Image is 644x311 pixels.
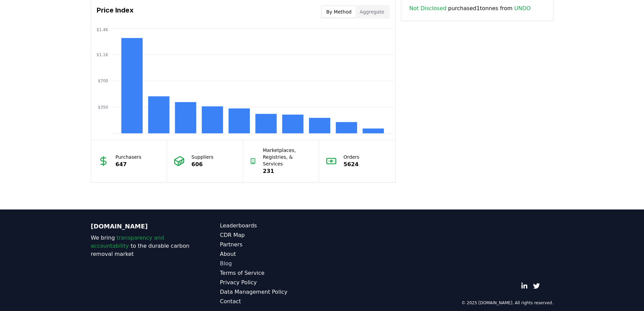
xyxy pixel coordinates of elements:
[220,250,322,258] a: About
[91,222,193,231] p: [DOMAIN_NAME]
[356,6,388,17] button: Aggregate
[96,52,109,57] tspan: $1.1K
[220,288,322,296] a: Data Management Policy
[91,235,164,249] span: transparency and accountability
[461,300,553,306] p: © 2025 [DOMAIN_NAME]. All rights reserved.
[116,160,142,169] p: 647
[322,6,356,17] button: By Method
[521,283,528,289] a: LinkedIn
[98,105,108,110] tspan: $350
[343,154,359,160] p: Orders
[98,79,108,83] tspan: $700
[97,5,134,19] h3: Price Index
[220,279,322,287] a: Privacy Policy
[116,154,142,160] p: Purchasers
[191,154,213,160] p: Suppliers
[220,241,322,249] a: Partners
[220,260,322,268] a: Blog
[96,27,109,32] tspan: $1.4K
[263,147,312,167] p: Marketplaces, Registries, & Services
[220,231,322,239] a: CDR Map
[533,283,540,289] a: Twitter
[409,4,531,13] span: purchased 1 tonnes from
[409,4,447,13] a: Not Disclosed
[220,297,322,306] a: Contact
[220,222,322,230] a: Leaderboards
[343,160,359,169] p: 5624
[91,234,193,258] p: We bring to the durable carbon removal market
[220,269,322,277] a: Terms of Service
[514,4,531,13] a: UNDO
[191,160,213,169] p: 606
[263,167,312,175] p: 231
